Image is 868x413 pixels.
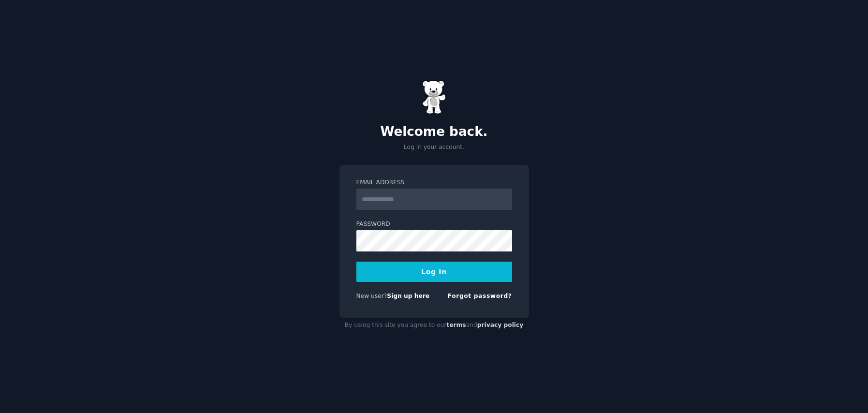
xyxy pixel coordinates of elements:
a: Forgot password? [448,293,512,299]
img: Gummy Bear [422,80,446,114]
label: Email Address [356,178,512,187]
button: Log In [356,262,512,282]
a: terms [446,322,466,328]
h2: Welcome back. [339,124,529,140]
p: Log in your account. [339,143,529,152]
a: Sign up here [387,293,429,299]
span: New user? [356,293,387,299]
a: privacy policy [477,322,524,328]
div: By using this site you agree to our and [339,318,529,333]
label: Password [356,220,512,229]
